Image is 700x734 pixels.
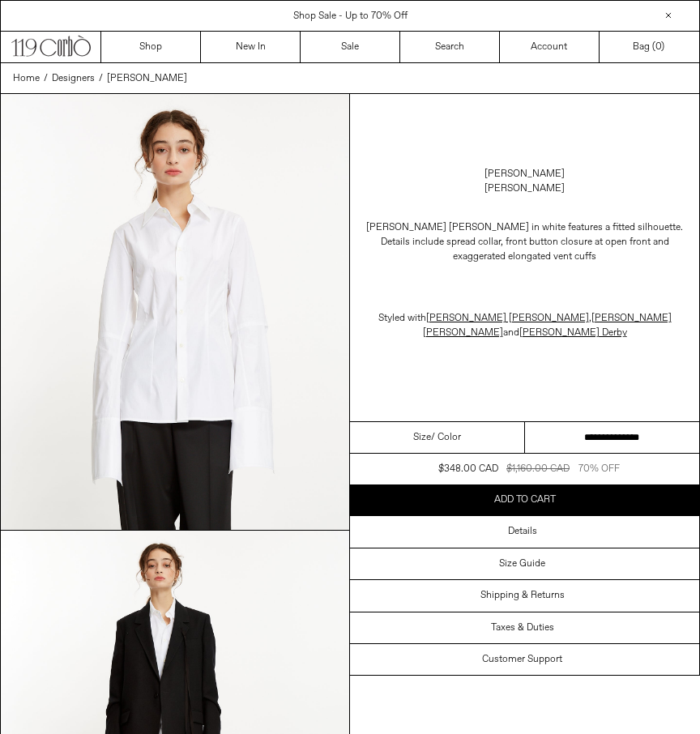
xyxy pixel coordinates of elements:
[500,32,600,62] a: Account
[99,71,103,86] span: /
[293,10,408,23] a: Shop Sale - Up to 70% Off
[482,654,562,665] h3: Customer Support
[655,41,661,53] span: 0
[400,32,500,62] a: Search
[44,71,48,86] span: /
[600,32,699,62] a: Bag ()
[107,71,187,86] a: [PERSON_NAME]
[201,32,301,62] a: New In
[494,493,556,506] span: Add to cart
[13,71,40,86] a: Home
[350,484,699,515] button: Add to cart
[491,622,554,634] h3: Taxes & Duties
[655,40,664,54] span: )
[1,94,349,530] img: 20231012-Corbo-e-Com8939_1800x1800.jpg
[301,32,400,62] a: Sale
[52,71,95,86] a: Designers
[413,430,431,445] span: Size
[101,32,201,62] a: Shop
[107,72,187,85] span: [PERSON_NAME]
[426,312,589,325] a: [PERSON_NAME] [PERSON_NAME]
[13,72,40,85] span: Home
[484,181,565,196] div: [PERSON_NAME]
[484,167,565,181] a: [PERSON_NAME]
[52,72,95,85] span: Designers
[519,326,627,339] a: [PERSON_NAME] Derby
[578,462,620,476] div: 70% OFF
[499,558,545,570] h3: Size Guide
[366,221,683,263] span: [PERSON_NAME] [PERSON_NAME] in white features a fitted silhouette. Details include spread collar,...
[508,526,537,537] h3: Details
[431,430,461,445] span: / Color
[378,312,672,339] span: Styled with , and
[480,590,565,601] h3: Shipping & Returns
[506,462,570,476] div: $1,160.00 CAD
[438,462,498,476] div: $348.00 CAD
